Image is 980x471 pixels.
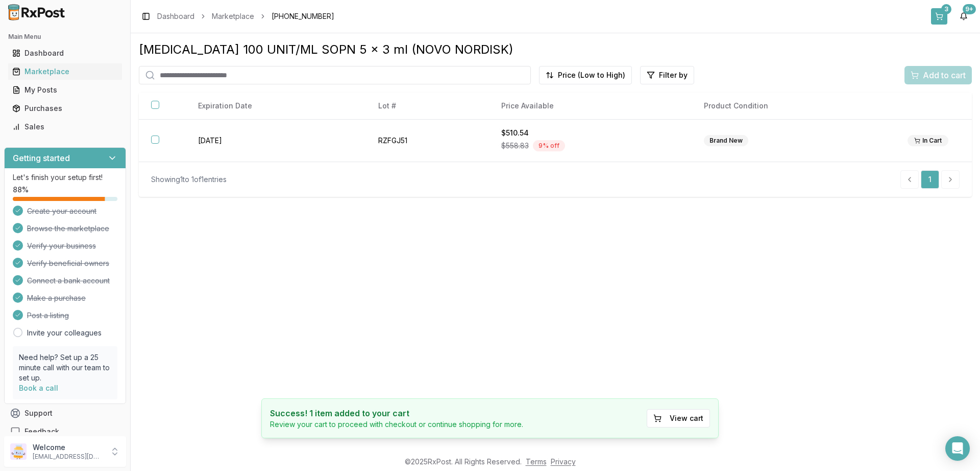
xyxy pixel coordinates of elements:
[955,8,972,25] button: 9+
[945,436,970,461] div: Open Intercom Messenger
[27,276,110,286] span: Connect a bank account
[212,11,254,21] a: Marketplace
[27,241,96,251] span: Verify your business
[8,81,122,99] a: My Posts
[647,409,710,428] button: View cart
[4,4,69,20] img: RxPost Logo
[4,82,126,98] button: My Posts
[12,122,118,132] div: Sales
[12,48,118,58] div: Dashboard
[27,258,109,268] span: Verify beneficial owners
[366,120,489,162] td: RZFGJ51
[558,70,625,80] span: Price (Low to High)
[4,63,126,80] button: Marketplace
[12,66,118,77] div: Marketplace
[931,8,947,25] button: 3
[8,62,122,81] a: Marketplace
[24,427,59,437] span: Feedback
[941,4,951,14] div: 3
[526,457,547,466] a: Terms
[139,41,972,58] div: [MEDICAL_DATA] 100 UNIT/ML SOPN 5 x 3 ml (NOVO NORDISK)
[27,293,86,303] span: Make a purchase
[27,328,102,338] a: Invite your colleagues
[692,93,895,120] th: Product Condition
[489,93,692,120] th: Price Available
[8,118,122,136] a: Sales
[8,44,122,62] a: Dashboard
[12,103,118,114] div: Purchases
[921,170,939,189] a: 1
[33,442,104,453] p: Welcome
[551,457,576,466] a: Privacy
[12,85,118,95] div: My Posts
[533,140,565,151] div: 9 % off
[539,66,632,84] button: Price (Low to High)
[186,93,366,120] th: Expiration Date
[4,119,126,135] button: Sales
[13,152,70,164] h3: Getting started
[157,11,194,21] a: Dashboard
[19,384,58,392] a: Book a call
[4,100,126,117] button: Purchases
[704,135,748,146] div: Brand New
[186,120,366,162] td: [DATE]
[963,4,976,14] div: 9+
[157,11,334,21] nav: breadcrumb
[27,206,96,216] span: Create your account
[501,128,679,138] div: $510.54
[8,99,122,118] a: Purchases
[270,419,523,430] p: Review your cart to proceed with checkout or continue shopping for more.
[501,141,529,151] span: $558.83
[27,310,69,321] span: Post a listing
[366,93,489,120] th: Lot #
[270,407,523,419] h4: Success! 1 item added to your cart
[33,453,104,461] p: [EMAIL_ADDRESS][DOMAIN_NAME]
[900,170,960,189] nav: pagination
[272,11,334,21] span: [PHONE_NUMBER]
[10,443,27,460] img: User avatar
[4,45,126,61] button: Dashboard
[4,404,126,422] button: Support
[8,33,122,41] h2: Main Menu
[640,66,694,84] button: Filter by
[4,422,126,441] button: Feedback
[659,70,688,80] span: Filter by
[19,352,111,383] p: Need help? Set up a 25 minute call with our team to set up.
[13,185,29,195] span: 88 %
[27,223,109,234] span: Browse the marketplace
[151,174,227,185] div: Showing 1 to 1 of 1 entries
[908,135,948,146] div: In Cart
[13,172,117,183] p: Let's finish your setup first!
